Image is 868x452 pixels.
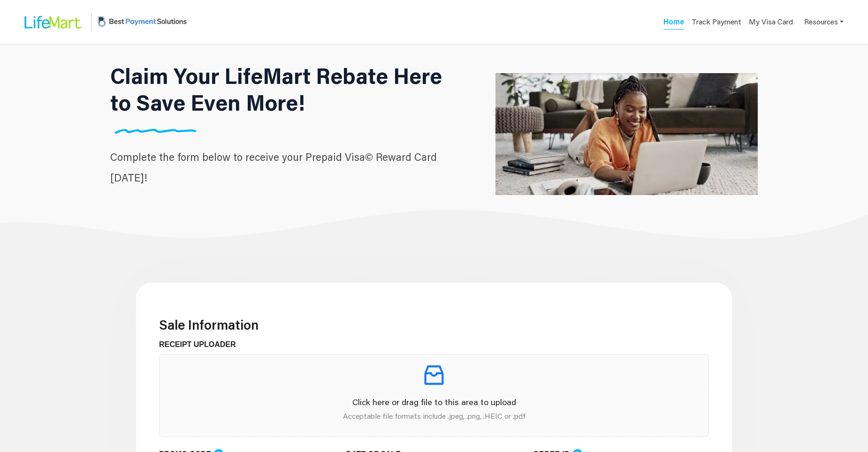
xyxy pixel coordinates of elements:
[749,12,793,31] a: My Visa Card
[495,25,758,243] img: LifeMart Hero
[110,147,457,188] p: Complete the form below to receive your Prepaid Visa© Reward Card [DATE]!
[95,6,189,38] img: BPS Logo
[804,12,844,31] a: Resources
[167,410,701,422] p: Acceptable file formats include .jpeg, .png, .HEIC or .pdf
[421,362,447,388] span: inbox
[692,16,741,30] a: Track Payment
[167,396,701,408] p: Click here or drag file to this area to upload
[110,62,457,116] h1: Claim Your LifeMart Rebate Here to Save Even More!
[160,354,708,437] span: inboxClick here or drag file to this area to uploadAcceptable file formats include .jpeg, .png, ....
[159,339,243,350] label: RECEIPT UPLOADER
[17,6,189,38] a: LifeMart LogoBPS Logo
[110,128,200,134] img: Divider
[17,7,87,37] img: LifeMart Logo
[159,317,709,333] h3: Sale Information
[663,16,684,30] a: Home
